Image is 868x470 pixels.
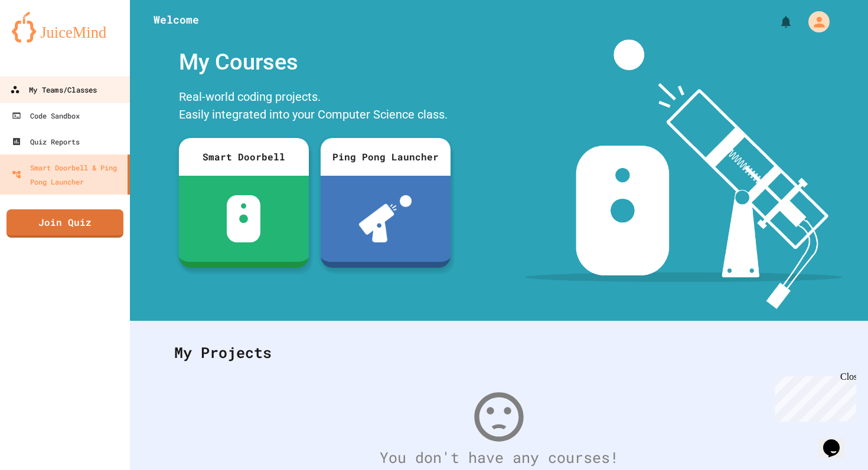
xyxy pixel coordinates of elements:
[162,446,836,469] div: You don't have any courses!
[12,12,118,42] img: logo-orange.svg
[12,160,123,189] div: Smart Doorbell & Ping Pong Launcher
[227,195,260,242] img: sdb-white.svg
[179,138,309,176] div: Smart Doorbell
[173,85,456,129] div: Real-world coding projects. Easily integrated into your Computer Science class.
[796,8,833,35] div: My Account
[359,195,412,242] img: ppl-with-ball.png
[770,372,856,422] iframe: chat widget
[12,109,80,123] div: Code Sandbox
[10,83,97,97] div: My Teams/Classes
[5,5,81,75] div: Chat with us now!Close
[525,40,841,309] img: banner-image-my-projects.png
[12,134,80,149] div: Quiz Reports
[321,138,451,176] div: Ping Pong Launcher
[818,423,856,458] iframe: chat widget
[6,209,123,238] a: Join Quiz
[173,40,456,85] div: My Courses
[162,330,836,376] div: My Projects
[757,12,796,32] div: My Notifications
